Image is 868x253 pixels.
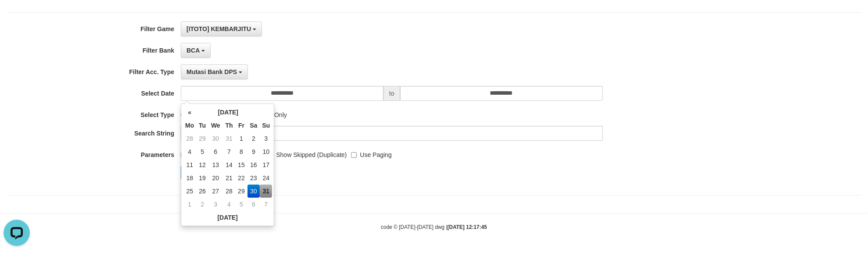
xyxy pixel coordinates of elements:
[235,119,247,132] th: Fr
[247,119,260,132] th: Sa
[260,132,272,145] td: 3
[196,171,208,185] td: 19
[267,147,347,159] label: Show Skipped (Duplicate)
[183,145,196,158] td: 4
[4,4,30,30] button: Open LiveChat chat widget
[247,171,260,185] td: 23
[208,198,223,211] td: 3
[183,132,196,145] td: 28
[223,158,236,171] td: 14
[196,106,260,119] th: [DATE]
[183,119,196,132] th: Mo
[208,185,223,198] td: 27
[247,145,260,158] td: 9
[208,171,223,185] td: 20
[196,145,208,158] td: 5
[223,145,236,158] td: 7
[196,132,208,145] td: 29
[260,119,272,132] th: Su
[260,185,272,198] td: 31
[183,198,196,211] td: 1
[247,198,260,211] td: 6
[223,198,236,211] td: 4
[196,119,208,132] th: Tu
[247,185,260,198] td: 30
[247,158,260,171] td: 16
[187,68,237,75] span: Mutasi Bank DPS
[187,47,200,54] span: BCA
[235,185,247,198] td: 29
[223,185,236,198] td: 28
[448,224,487,230] strong: [DATE] 12:17:45
[351,152,357,158] input: Use Paging
[223,119,236,132] th: Th
[208,132,223,145] td: 30
[183,171,196,185] td: 18
[208,158,223,171] td: 13
[196,185,208,198] td: 26
[260,171,272,185] td: 24
[235,132,247,145] td: 1
[247,132,260,145] td: 2
[181,21,262,36] button: [ITOTO] KEMBARJITU
[235,158,247,171] td: 15
[181,64,248,79] button: Mutasi Bank DPS
[223,132,236,145] td: 31
[384,86,400,101] span: to
[183,185,196,198] td: 25
[196,158,208,171] td: 12
[183,106,196,119] th: «
[183,211,272,224] th: [DATE]
[235,171,247,185] td: 22
[208,145,223,158] td: 6
[223,171,236,185] td: 21
[260,198,272,211] td: 7
[187,25,251,32] span: [ITOTO] KEMBARJITU
[351,147,391,159] label: Use Paging
[181,43,211,58] button: BCA
[196,198,208,211] td: 2
[183,158,196,171] td: 11
[260,145,272,158] td: 10
[235,198,247,211] td: 5
[260,158,272,171] td: 17
[381,224,487,230] small: code © [DATE]-[DATE] dwg |
[235,145,247,158] td: 8
[208,119,223,132] th: We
